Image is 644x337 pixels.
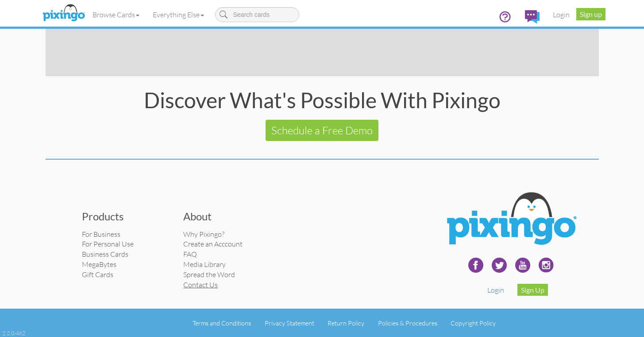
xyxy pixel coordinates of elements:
[82,250,128,259] a: Business Cards
[183,211,272,222] h3: About
[183,280,218,289] a: Contact Us
[82,230,120,239] a: For Business
[546,4,576,26] a: Login
[265,319,314,327] a: Privacy Statement
[183,270,235,279] a: Spread the Word
[86,4,146,26] a: Browse Cards
[525,10,540,24] img: comments.svg
[512,254,534,276] img: youtube-240.png
[517,284,548,296] a: Sign Up
[82,270,113,279] a: Gift Cards
[266,120,378,141] a: Schedule a Free Demo
[82,239,134,248] a: For Personal Use
[378,319,437,327] a: Policies & Procedures
[2,329,25,337] div: 2.2.0-462
[488,254,510,276] img: twitter-240.png
[183,230,224,239] a: Why Pixingo?
[576,8,605,20] a: Sign up
[183,250,197,259] a: FAQ
[193,319,251,327] a: Terms and Conditions
[439,186,582,254] img: Pixingo Logo
[82,211,170,222] h3: Products
[183,239,243,248] a: Create an Acccount
[46,90,599,111] div: Discover What's Possible With Pixingo
[215,7,299,22] input: Search cards
[535,254,557,276] img: instagram.svg
[328,319,364,327] a: Return Policy
[40,2,87,24] img: pixingo logo
[183,260,226,269] a: Media Library
[146,4,211,26] a: Everything Else
[451,319,496,327] a: Copyright Policy
[82,260,116,269] a: MegaBytes
[487,286,504,294] a: Login
[465,254,487,276] img: facebook-240.png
